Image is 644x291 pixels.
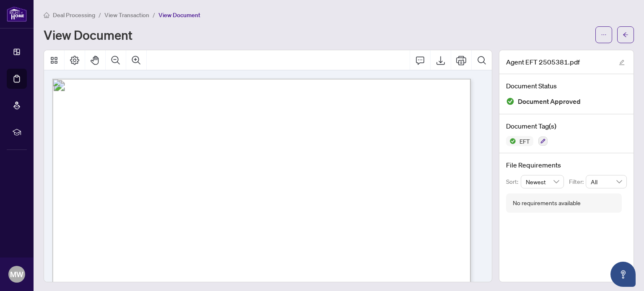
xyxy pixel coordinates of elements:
[569,177,586,186] p: Filter:
[623,32,628,38] span: arrow-left
[506,160,627,170] h4: File Requirements
[506,97,514,106] img: Document Status
[53,11,95,19] span: Deal Processing
[158,11,200,19] span: View Document
[104,11,149,19] span: View Transaction
[619,59,625,65] span: edit
[506,81,627,91] h4: Document Status
[601,32,607,38] span: ellipsis
[506,136,516,146] img: Status Icon
[153,10,155,20] li: /
[516,138,533,144] span: EFT
[44,28,132,41] h1: View Document
[610,262,636,287] button: Open asap
[99,10,101,20] li: /
[44,12,49,18] span: home
[518,96,581,107] span: Document Approved
[10,268,23,280] span: MW
[7,6,27,22] img: logo
[506,57,580,67] span: Agent EFT 2505381.pdf
[506,177,521,186] p: Sort:
[506,121,627,131] h4: Document Tag(s)
[591,175,622,188] span: All
[513,198,581,208] div: No requirements available
[526,175,559,188] span: Newest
